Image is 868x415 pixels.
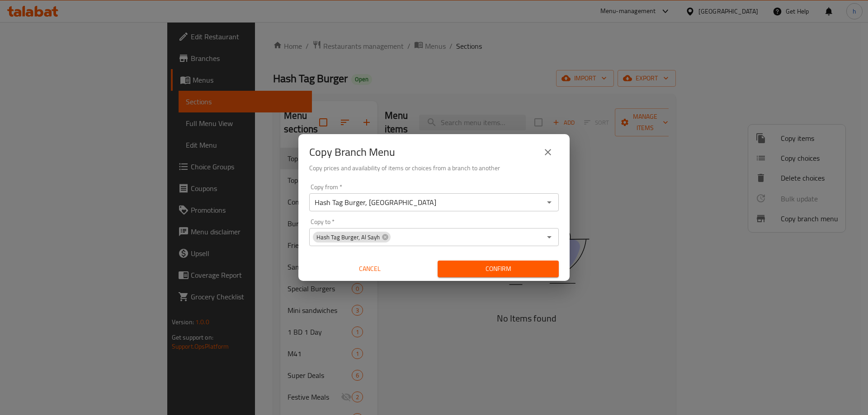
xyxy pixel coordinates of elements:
h2: Copy Branch Menu [309,145,395,159]
span: Hash Tag Burger, Al Sayh [313,233,383,242]
button: Cancel [309,261,430,277]
span: Confirm [445,263,552,275]
button: close [537,141,559,163]
button: Open [543,196,556,209]
button: Confirm [438,261,559,277]
span: Cancel [313,263,427,275]
div: Hash Tag Burger, Al Sayh [313,232,391,242]
h6: Copy prices and availability of items or choices from a branch to another [309,163,559,173]
button: Open [543,231,556,243]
